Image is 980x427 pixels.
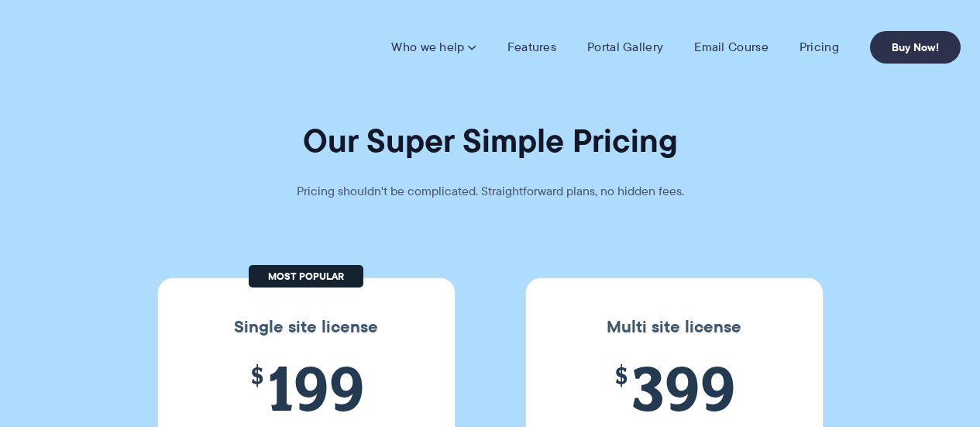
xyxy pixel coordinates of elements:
a: Portal Gallery [587,40,663,55]
a: Email Course [694,40,769,55]
span: 399 [569,353,780,423]
span: 199 [201,353,412,423]
h3: Single site license [174,317,439,337]
a: Buy Now! [870,31,961,64]
a: Features [507,40,556,55]
a: Pricing [799,40,839,55]
p: Pricing shouldn't be complicated. Straightforward plans, no hidden fees. [258,181,723,202]
h3: Multi site license [542,317,807,337]
a: Who we help [391,40,476,55]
